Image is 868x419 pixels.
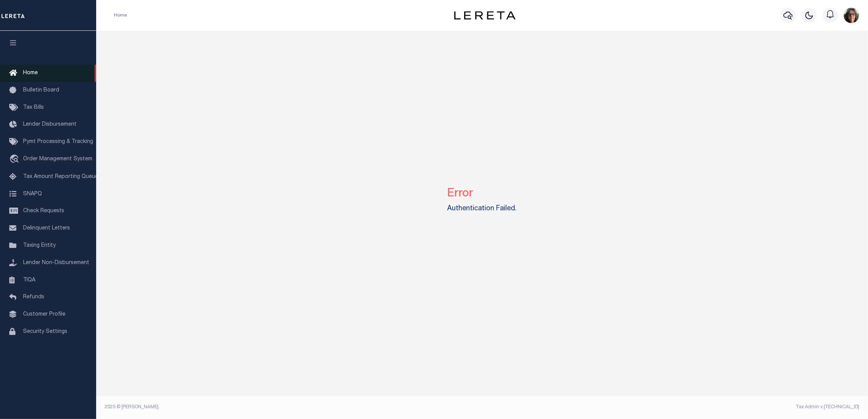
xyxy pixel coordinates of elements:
[23,329,67,334] span: Security Settings
[448,204,517,214] label: Authentication Failed.
[23,226,70,231] span: Delinquent Letters
[23,312,65,317] span: Customer Profile
[23,208,64,214] span: Check Requests
[23,174,98,180] span: Tax Amount Reporting Queue
[23,156,92,162] span: Order Management System
[454,11,516,20] img: logo-dark.svg
[114,12,127,19] li: Home
[23,260,89,266] span: Lender Non-Disbursement
[23,139,93,145] span: Pymt Processing & Tracking
[23,122,77,127] span: Lender Disbursement
[23,70,38,76] span: Home
[99,404,482,411] div: 2025 © [PERSON_NAME].
[448,181,517,201] h2: Error
[23,243,56,248] span: Taxing Entity
[23,88,59,93] span: Bulletin Board
[23,191,42,196] span: SNAPQ
[488,404,860,411] div: Tax Admin v.[TECHNICAL_ID]
[9,155,22,165] i: travel_explore
[23,294,44,300] span: Refunds
[23,277,35,283] span: TIQA
[23,105,44,110] span: Tax Bills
